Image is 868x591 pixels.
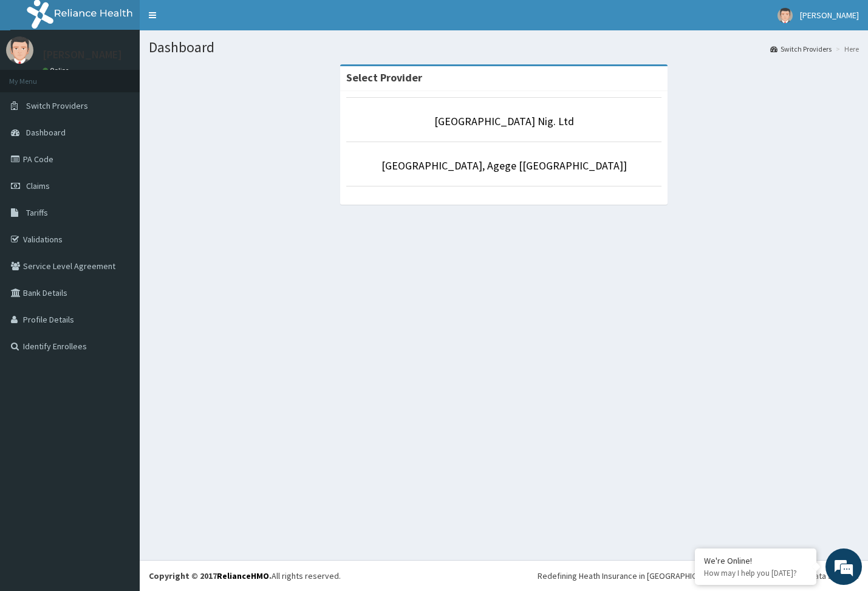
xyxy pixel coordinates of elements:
[26,127,66,138] span: Dashboard
[149,570,272,581] strong: Copyright © 2017 .
[43,49,122,60] p: [PERSON_NAME]
[140,560,868,591] footer: All rights reserved.
[434,114,574,128] a: [GEOGRAPHIC_DATA] Nig. Ltd
[149,39,859,55] h1: Dashboard
[26,207,48,218] span: Tariffs
[26,100,88,111] span: Switch Providers
[6,36,33,64] img: User Image
[217,570,269,581] a: RelianceHMO
[43,66,72,75] a: Online
[381,159,627,173] a: [GEOGRAPHIC_DATA], Agege [[GEOGRAPHIC_DATA]]
[346,70,422,84] strong: Select Provider
[833,44,859,54] li: Here
[704,568,807,578] p: How may I help you today?
[704,555,807,566] div: We're Online!
[538,570,859,582] div: Redefining Heath Insurance in [GEOGRAPHIC_DATA] using Telemedicine and Data Science!
[800,10,859,21] span: [PERSON_NAME]
[26,180,50,191] span: Claims
[770,44,832,54] a: Switch Providers
[777,8,793,23] img: User Image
